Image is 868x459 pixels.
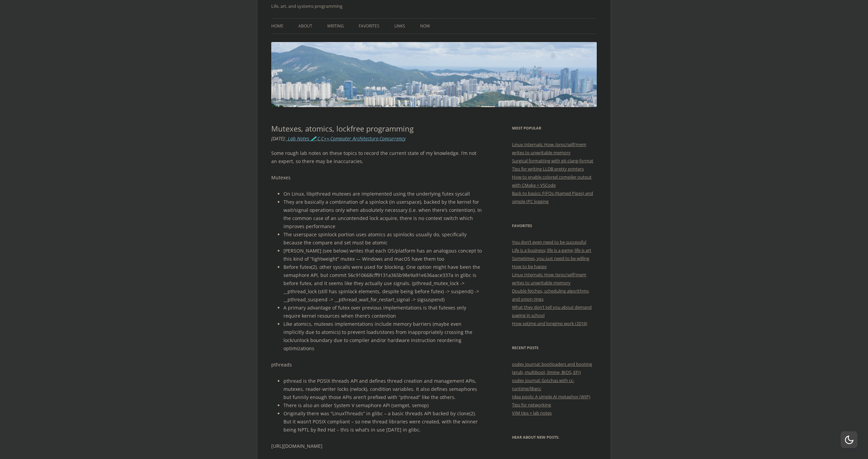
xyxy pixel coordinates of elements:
[512,320,587,326] a: How setjmp and longjmp work (2016)
[298,19,312,34] a: About
[317,135,320,142] a: C
[512,288,590,302] a: Double fetches, scheduling algorithms, and onion rings
[286,135,316,142] a: _Lab Notes 🧪
[420,19,430,34] a: Now
[512,166,584,172] a: Tips for writing LLDB pretty printers
[512,344,597,352] h3: Recent Posts
[512,255,589,261] a: Sometimes, you just need to be willing
[283,190,483,198] li: On Linux, libpthread mutexes are implemented using the underlying futex syscall
[283,377,483,401] li: pthread is the POSIX threads API and defines thread creation and management APIs, mutexes, reader...
[283,304,483,320] li: A primary advantage of futex over previous implementations is that futexes only require kernel re...
[512,377,574,392] a: osdev journal: Gotchas with cc-runtime/libgcc
[512,124,597,132] h3: Most Popular
[271,174,483,182] p: Mutexes
[283,410,483,434] li: Originally there was “LinuxThreads” in glibc – a basic threads API backed by clone(2). But it was...
[512,190,593,204] a: Back to basics: FIFOs (Named Pipes) and simple IPC logging
[271,135,284,142] time: [DATE]
[327,19,344,34] a: Writing
[271,361,483,369] p: pthreads
[512,263,547,270] a: How to be happy
[271,2,597,10] h2: Life, art, and systems programming
[512,433,597,441] h3: Hear about new posts:
[512,361,592,375] a: osdev journal: bootloaders and booting (grub, multiboot, limine, BIOS, EFI)
[283,263,483,304] li: Before futex(2), other syscalls were used for blocking. One option might have been the semaphore ...
[271,149,483,165] p: Some rough lab notes on these topics to record the current state of my knowledge. I’m not an expe...
[359,19,379,34] a: Favorites
[321,135,329,142] a: C++
[512,239,586,245] a: You don’t even need to be successful
[512,141,586,156] a: Linux Internals: How /proc/self/mem writes to unwritable memory
[283,198,483,231] li: They are basically a combination of a spinlock (in userspace), backed by the kernel for wait/sign...
[283,401,483,410] li: There is also an older System V semaphore API (semget, semop)
[512,402,551,408] a: Tips for networking
[512,247,591,253] a: Life is a business; life is a game; life is art
[271,42,597,107] img: offlinemark
[271,124,483,133] h1: Mutexes, atomics, lockfree programming
[271,135,406,142] i: : , , , ,
[283,247,483,263] li: [PERSON_NAME] (see below) writes that each OS/platform has an analogous concept to this kind of “...
[330,135,378,142] a: Computer Architecture
[394,19,405,34] a: Links
[512,304,592,318] a: What they don’t tell you about demand paging in school
[512,158,593,164] a: Surgical formatting with git-clang-format
[283,231,483,247] li: The userspace spinlock portion uses atomics as spinlocks usually do, specifically because the com...
[512,272,586,286] a: Linux Internals: How /proc/self/mem writes to unwritable memory
[271,442,483,450] p: [URL][DOMAIN_NAME]
[512,222,597,230] h3: Favorites
[512,410,552,416] a: VIM tips + lab notes
[512,394,590,400] a: Idea pools: A simple AI metaphor (WIP)
[271,19,283,34] a: Home
[512,174,592,188] a: How to enable colored compiler output with CMake + VSCode
[283,320,483,353] li: Like atomics, mutexes implementations include memory barriers (maybe even implicitly due to atomi...
[379,135,406,142] a: Concurrency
